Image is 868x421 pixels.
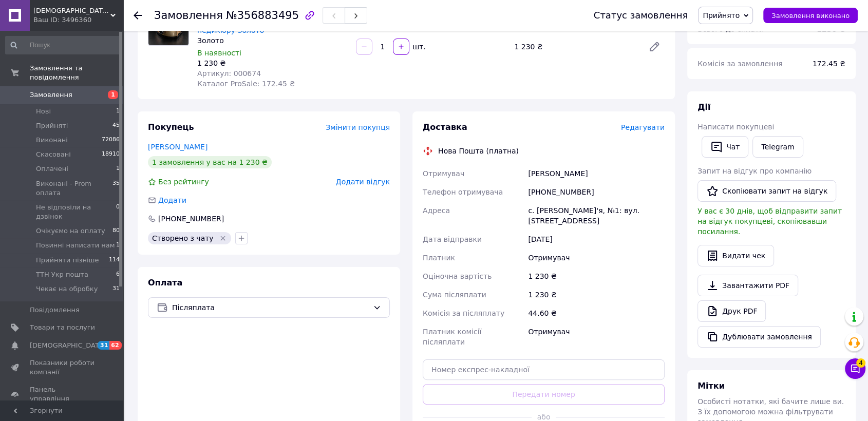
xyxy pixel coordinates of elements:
[197,35,348,46] div: Золото
[102,136,120,145] span: 72086
[423,328,481,346] span: Платник комісії післяплати
[423,291,486,299] span: Сума післяплати
[197,69,261,78] span: Артикул: 000674
[109,341,121,350] span: 62
[36,226,105,236] span: Очікуємо на оплату
[697,326,821,348] button: Дублювати замовлення
[134,10,142,21] div: Повернутися назад
[109,256,120,265] span: 114
[423,309,504,317] span: Комісія за післяплату
[197,49,241,57] span: В наявності
[644,36,665,57] a: Редагувати
[336,178,390,186] span: Додати відгук
[703,11,740,20] span: Прийнято
[158,196,186,204] span: Додати
[423,272,492,280] span: Оціночна вартість
[36,164,68,174] span: Оплачені
[36,150,71,159] span: Скасовані
[526,322,667,351] div: Отримувач
[102,150,120,159] span: 18910
[423,235,482,243] span: Дата відправки
[197,80,295,88] span: Каталог ProSale: 172.45 ₴
[116,241,120,250] span: 1
[697,180,836,202] button: Скопіювати запит на відгук
[116,203,120,221] span: 0
[36,136,68,145] span: Виконані
[158,178,209,186] span: Без рейтингу
[621,123,665,131] span: Редагувати
[112,121,120,130] span: 45
[423,359,665,380] input: Номер експрес-накладної
[36,270,88,279] span: ТТН Укр пошта
[33,15,123,25] div: Ваш ID: 3496360
[98,341,109,350] span: 31
[526,248,667,267] div: Отримувач
[116,164,120,174] span: 1
[157,214,225,224] div: [PHONE_NUMBER]
[36,121,68,130] span: Прийняті
[36,256,99,265] span: Прийняти пізніше
[702,136,748,158] button: Чат
[30,305,80,315] span: Повідомлення
[697,25,764,33] span: Всього до сплати
[5,36,121,54] input: Пошук
[30,323,95,332] span: Товари та послуги
[526,201,667,230] div: с. [PERSON_NAME]'я, №1: вул. [STREET_ADDRESS]
[423,188,503,196] span: Телефон отримувача
[36,203,116,221] span: Не відповіли на дзвінок
[526,230,667,248] div: [DATE]
[148,156,272,168] div: 1 замовлення у вас на 1 230 ₴
[152,234,214,242] span: Створено з чату
[226,9,299,22] span: №356883495
[30,64,123,82] span: Замовлення та повідомлення
[36,241,115,250] span: Повинні написати нам
[752,136,803,158] a: Telegram
[697,207,842,236] span: У вас є 30 днів, щоб відправити запит на відгук покупцеві, скопіювавши посилання.
[108,90,118,99] span: 1
[697,102,710,112] span: Дії
[526,304,667,322] div: 44.60 ₴
[526,267,667,285] div: 1 230 ₴
[526,164,667,183] div: [PERSON_NAME]
[526,183,667,201] div: [PHONE_NUMBER]
[423,206,450,215] span: Адреса
[30,341,106,350] span: [DEMOGRAPHIC_DATA]
[116,270,120,279] span: 6
[697,381,725,391] span: Мітки
[817,25,845,33] b: 1230 ₴
[697,245,774,266] button: Видати чек
[697,123,774,131] span: Написати покупцеві
[33,6,110,15] span: LADY BOSS - все для манікюру та краси
[771,12,850,20] span: Замовлення виконано
[856,355,865,365] span: 4
[112,226,120,236] span: 80
[423,254,455,262] span: Платник
[594,10,688,21] div: Статус замовлення
[410,42,427,52] div: шт.
[326,123,390,131] span: Змінити покупця
[154,9,223,22] span: Замовлення
[197,6,342,34] a: Професійний фрезер Мокс X802 на 65 Вт. - 50 000 об./хв. для манікюру та педикюру Золото
[813,60,845,68] span: 172.45 ₴
[510,40,640,54] div: 1 230 ₴
[697,60,783,68] span: Комісія за замовлення
[172,302,369,313] span: Післяплата
[423,122,467,132] span: Доставка
[423,169,464,178] span: Отримувач
[112,179,120,198] span: 35
[697,300,766,322] a: Друк PDF
[148,278,182,288] span: Оплата
[845,358,865,379] button: Чат з покупцем4
[36,284,98,294] span: Чекає на обробку
[436,146,521,156] div: Нова Пошта (платна)
[697,275,798,296] a: Завантажити PDF
[30,358,95,377] span: Показники роботи компанії
[197,58,348,68] div: 1 230 ₴
[697,167,812,175] span: Запит на відгук про компанію
[148,122,194,132] span: Покупець
[30,90,72,100] span: Замовлення
[219,234,227,242] svg: Видалити мітку
[112,284,120,294] span: 31
[148,143,207,151] a: [PERSON_NAME]
[763,8,858,23] button: Замовлення виконано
